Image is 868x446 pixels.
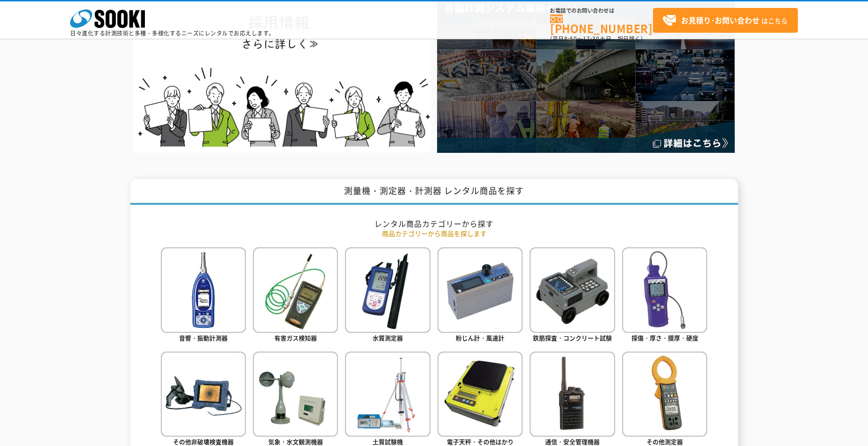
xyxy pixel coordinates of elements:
[161,247,246,332] img: 音響・振動計測器
[345,352,430,437] img: 土質試験機
[530,247,615,344] a: 鉄筋探査・コンクリート試験
[130,179,738,205] h1: 測量機・測定器・計測器 レンタル商品を探す
[438,247,523,344] a: 粉じん計・風速計
[646,437,683,446] span: その他測定器
[253,247,338,344] a: 有害ガス検知器
[622,247,707,344] a: 探傷・厚さ・膜厚・硬度
[622,352,707,437] img: その他測定器
[253,247,338,332] img: 有害ガス検知器
[438,247,523,332] img: 粉じん計・風速計
[550,35,643,43] span: (平日 ～ 土日、祝日除く)
[70,30,275,36] p: 日々進化する計測技術と多種・多様化するニーズにレンタルでお応えします。
[530,247,615,332] img: 鉄筋探査・コンクリート試験
[268,437,323,446] span: 気象・水文観測機器
[161,219,708,229] h2: レンタル商品カテゴリーから探す
[373,437,403,446] span: 土質試験機
[622,247,707,332] img: 探傷・厚さ・膜厚・硬度
[533,333,612,342] span: 鉄筋探査・コンクリート試験
[253,352,338,437] img: 気象・水文観測機器
[438,352,523,437] img: 電子天秤・その他はかり
[161,352,246,437] img: その他非破壊検査機器
[447,437,514,446] span: 電子天秤・その他はかり
[345,247,430,344] a: 水質測定器
[583,35,600,43] span: 17:30
[161,229,708,238] p: 商品カテゴリーから商品を探します
[550,14,653,34] a: [PHONE_NUMBER]
[179,333,228,342] span: 音響・振動計測器
[173,437,234,446] span: その他非破壊検査機器
[345,247,430,332] img: 水質測定器
[274,333,317,342] span: 有害ガス検知器
[653,8,798,33] a: お見積り･お問い合わせはこちら
[161,247,246,344] a: 音響・振動計測器
[662,14,788,28] span: はこちら
[550,8,653,14] span: お電話でのお問い合わせは
[545,437,600,446] span: 通信・安全管理機器
[456,333,504,342] span: 粉じん計・風速計
[373,333,403,342] span: 水質測定器
[631,333,698,342] span: 探傷・厚さ・膜厚・硬度
[681,14,760,26] strong: お見積り･お問い合わせ
[564,35,577,43] span: 8:50
[530,352,615,437] img: 通信・安全管理機器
